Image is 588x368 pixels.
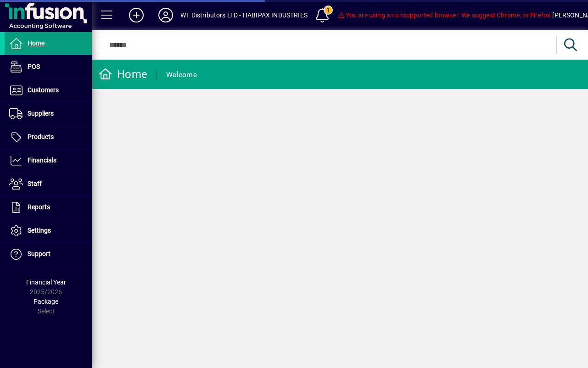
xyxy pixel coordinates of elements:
span: Settings [28,227,51,234]
a: Suppliers [5,102,92,125]
span: Products [28,133,54,140]
div: Home [99,67,147,82]
span: Suppliers [28,110,54,117]
a: Staff [5,173,92,195]
div: WT Distributors LTD - HABIPAX INDUSTRIES [180,8,308,22]
span: Staff [28,180,42,187]
span: You are using an unsupported browser. We suggest Chrome, or Firefox. [337,11,552,19]
button: Add [122,7,151,23]
span: Home [28,39,45,47]
span: Financials [28,156,56,164]
a: Settings [5,219,92,242]
span: Customers [28,86,59,94]
a: POS [5,56,92,78]
a: Financials [5,149,92,172]
span: Package [34,298,58,305]
span: POS [28,63,40,70]
a: Customers [5,79,92,102]
span: Reports [28,203,50,211]
button: Profile [151,7,180,23]
span: Financial Year [26,279,66,286]
a: Support [5,243,92,266]
a: Reports [5,196,92,219]
a: Products [5,126,92,149]
div: Welcome [166,67,197,82]
span: Support [28,250,50,257]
